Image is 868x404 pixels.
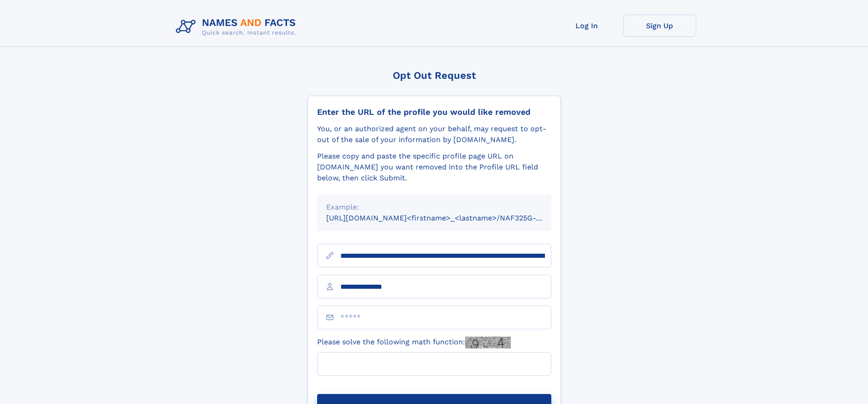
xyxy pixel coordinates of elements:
label: Please solve the following math function: [317,337,511,348]
a: Log In [550,15,623,37]
div: Enter the URL of the profile you would like removed [317,107,551,117]
img: Logo Names and Facts [172,15,303,39]
div: Please copy and paste the specific profile page URL on [DOMAIN_NAME] you want removed into the Pr... [317,151,551,184]
div: Example: [326,202,542,213]
small: [URL][DOMAIN_NAME]<firstname>_<lastname>/NAF325G-xxxxxxxx [326,214,569,222]
div: You, or an authorized agent on your behalf, may request to opt-out of the sale of your informatio... [317,123,551,145]
div: Opt Out Request [308,70,561,81]
a: Sign Up [623,15,696,37]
